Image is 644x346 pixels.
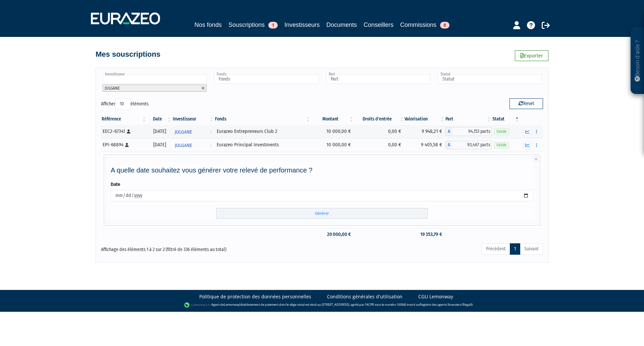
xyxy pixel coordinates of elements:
span: A [445,127,452,136]
th: Date: activer pour trier la colonne par ordre croissant [147,113,172,125]
i: [Français] Personne physique [127,130,130,134]
td: 9 948,21 € [405,125,445,138]
i: Voir l'investisseur [209,126,212,138]
a: Commissions8 [400,20,449,30]
img: logo-lemonway.png [184,302,210,308]
th: Valorisation: activer pour trier la colonne par ordre croissant [405,113,445,125]
span: JULGANE [175,139,192,152]
span: 94,153 parts [452,127,492,136]
label: Afficher éléments [101,98,149,110]
label: Date [111,181,120,188]
div: - Agent de (établissement de paiement dont le siège social est situé au [STREET_ADDRESS], agréé p... [7,302,637,308]
div: Eurazeo Entrepreneurs Club 2 [217,128,308,135]
span: A [445,141,452,149]
a: Conditions générales d'utilisation [327,293,402,300]
input: Générer [216,208,428,219]
select: Afficheréléments [115,98,130,110]
div: EPI-68894 [103,141,145,148]
p: Besoin d'aide ? [634,31,641,91]
a: Souscriptions1 [228,20,278,31]
a: JULGANE [172,125,214,138]
span: 8 [440,22,449,29]
th: Droits d'entrée: activer pour trier la colonne par ordre croissant [354,113,405,125]
h4: Mes souscriptions [96,50,160,58]
a: Lemonway [224,302,239,307]
div: Eurazeo Principal Investments [217,141,308,148]
span: Valide [494,129,509,135]
img: 1732889491-logotype_eurazeo_blanc_rvb.png [91,12,160,24]
th: Part: activer pour trier la colonne par ordre croissant [445,113,492,125]
a: JULGANE [172,138,214,152]
div: A - Eurazeo Principal Investments [445,141,492,149]
span: JULGANE [175,126,192,138]
div: [DATE] [149,128,170,135]
a: Registre des agents financiers (Regafi) [420,302,473,307]
td: 10 000,00 € [311,138,354,152]
th: Investisseur: activer pour trier la colonne par ordre croissant [172,113,214,125]
th: Référence : activer pour trier la colonne par ordre croissant [101,113,147,125]
span: 93,467 parts [452,141,492,149]
th: Statut : activer pour trier la colonne par ordre d&eacute;croissant [492,113,520,125]
td: 9 405,58 € [405,138,445,152]
a: Documents [326,20,357,30]
button: Reset [509,98,543,109]
div: A - Eurazeo Entrepreneurs Club 2 [445,127,492,136]
h4: A quelle date souhaitez vous générer votre relevé de performance ? [111,166,533,174]
a: Conseillers [364,20,393,30]
i: Voir l'investisseur [209,139,212,152]
a: Nos fonds [195,20,222,30]
div: Affichage des éléments 1 à 2 sur 2 (filtré de 336 éléments au total) [101,243,279,253]
td: 19 353,79 € [405,229,445,240]
td: 0,00 € [354,125,405,138]
span: JULGANE [105,86,120,91]
span: 1 [268,22,278,29]
div: [DATE] [149,141,170,148]
td: 20 000,00 € [311,229,354,240]
td: 10 000,00 € [311,125,354,138]
a: 1 [510,243,520,255]
div: EEC2-67341 [103,128,145,135]
a: CGU Lemonway [418,293,453,300]
th: Fonds: activer pour trier la colonne par ordre croissant [214,113,311,125]
td: 0,00 € [354,138,405,152]
a: Exporter [515,50,548,61]
span: Valide [494,142,509,148]
a: Politique de protection des données personnelles [199,293,311,300]
i: [Français] Personne physique [125,143,129,147]
th: Montant: activer pour trier la colonne par ordre croissant [311,113,354,125]
a: Investisseurs [284,20,320,30]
